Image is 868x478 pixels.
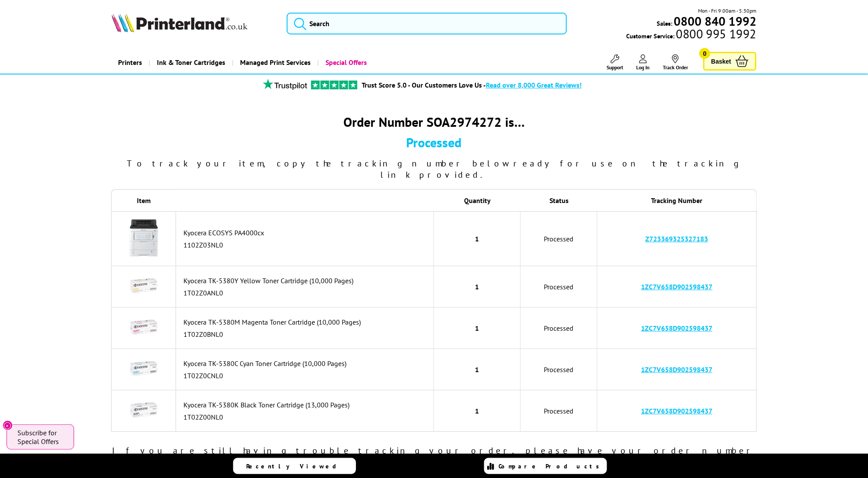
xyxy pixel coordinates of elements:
span: Support [607,64,623,71]
td: 1 [434,308,521,349]
img: Kyocera ECOSYS PA4000cx [122,216,166,260]
div: Kyocera TK-5380K Black Toner Cartridge (13,000 Pages) [184,400,429,409]
img: Kyocera TK-5380M Magenta Toner Cartridge (10,000 Pages) [129,312,159,342]
span: Log In [636,64,650,71]
img: Kyocera TK-5380C Cyan Toner Cartridge (10,000 Pages) [129,353,159,384]
th: Status [521,189,597,211]
td: Processed [521,211,597,266]
span: Basket [711,55,731,67]
div: Order Number SOA2974272 is… [111,113,756,130]
a: 1ZC7V658D902598437 [641,407,712,415]
span: Sales: [657,19,672,27]
a: 1ZC7V658D902598437 [641,282,712,291]
img: Printerland Logo [112,13,248,32]
a: Basket 0 [703,52,756,71]
th: Item [111,189,176,211]
td: 1 [434,266,521,308]
span: 0800 995 1992 [675,30,756,38]
span: Subscribe for Special Offers [17,428,65,446]
a: Z723369325327183 [645,234,708,243]
a: Managed Print Services [232,51,317,74]
img: Kyocera TK-5380Y Yellow Toner Cartridge (10,000 Pages) [129,271,159,301]
div: If you are still having trouble tracking your order, please have your order number handy and call... [111,445,756,468]
th: Quantity [434,189,521,211]
a: Trust Score 5.0 - Our Customers Love Us -Read over 8,000 Great Reviews! [362,81,582,89]
span: Customer Service: [627,30,756,40]
a: 1ZC7V658D902598437 [641,324,712,332]
img: trustpilot rating [311,81,357,89]
button: Close [3,420,13,431]
a: Recently Viewed [233,458,356,474]
span: To track your item, copy the tracking number below ready for use on the tracking link provided. [127,158,741,180]
span: 0 [699,48,710,59]
div: 1T02Z0ANL0 [184,288,429,297]
td: Processed [521,349,597,390]
td: Processed [521,308,597,349]
a: Support [607,54,623,71]
a: Compare Products [484,458,607,474]
b: 0800 840 1992 [674,13,756,29]
div: 1T02Z0CNL0 [184,371,429,380]
td: Processed [521,266,597,308]
td: Processed [521,390,597,432]
a: Printerland Logo [112,13,276,34]
div: Processed [111,134,756,151]
span: Read over 8,000 Great Reviews! [486,81,582,89]
div: Kyocera ECOSYS PA4000cx [184,228,429,237]
a: 0800 840 1992 [672,17,756,25]
img: Kyocera TK-5380K Black Toner Cartridge (13,000 Pages) [129,395,159,425]
a: Track Order [663,54,688,71]
td: 1 [434,211,521,266]
span: Ink & Toner Cartridges [157,51,225,74]
td: 1 [434,349,521,390]
div: Kyocera TK-5380C Cyan Toner Cartridge (10,000 Pages) [184,359,429,368]
a: Log In [636,54,650,71]
div: 1T02Z0BNL0 [184,330,429,339]
div: Kyocera TK-5380Y Yellow Toner Cartridge (10,000 Pages) [184,276,429,285]
img: trustpilot rating [259,79,311,90]
span: Recently Viewed [246,462,345,470]
div: Kyocera TK-5380M Magenta Toner Cartridge (10,000 Pages) [184,318,429,326]
div: 1T02Z00NL0 [184,413,429,421]
td: 1 [434,390,521,432]
span: Compare Products [498,462,604,470]
a: Ink & Toner Cartridges [149,51,232,74]
span: Mon - Fri 9:00am - 5:30pm [698,7,756,15]
a: 1ZC7V658D902598437 [641,365,712,374]
th: Tracking Number [597,189,756,211]
input: Search [287,13,567,34]
div: 1102Z03NL0 [184,241,429,249]
a: Printers [112,51,149,74]
a: Special Offers [317,51,373,74]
